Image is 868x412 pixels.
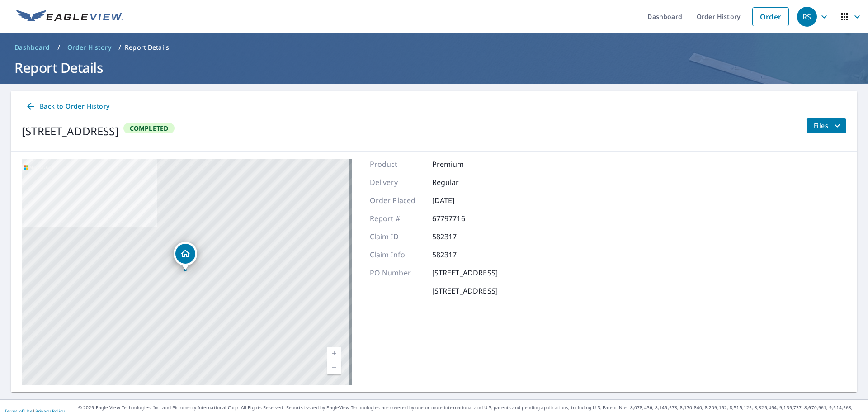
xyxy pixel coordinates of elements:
[14,43,50,52] span: Dashboard
[432,177,486,188] p: Regular
[432,285,498,296] p: [STREET_ADDRESS]
[797,7,817,27] div: RS
[806,118,846,133] button: filesDropdownBtn-67797716
[25,101,109,112] span: Back to Order History
[814,120,843,131] span: Files
[752,7,789,26] a: Order
[16,10,123,24] img: EV Logo
[64,40,115,55] a: Order History
[57,42,60,53] li: /
[22,98,113,115] a: Back to Order History
[327,360,341,374] a: Current Level 17, Zoom Out
[174,242,197,270] div: Dropped pin, building 1, Residential property, 4330 Dover Rd Louisville, KY 40216
[370,159,424,170] p: Product
[432,159,486,170] p: Premium
[125,43,169,52] p: Report Details
[432,195,486,206] p: [DATE]
[370,195,424,206] p: Order Placed
[432,213,486,224] p: 67797716
[370,231,424,242] p: Claim ID
[11,58,857,77] h1: Report Details
[432,231,486,242] p: 582317
[432,249,486,260] p: 582317
[327,347,341,360] a: Current Level 17, Zoom In
[370,249,424,260] p: Claim Info
[11,40,857,55] nav: breadcrumb
[370,267,424,278] p: PO Number
[432,267,498,278] p: [STREET_ADDRESS]
[118,42,121,53] li: /
[22,123,119,139] div: [STREET_ADDRESS]
[370,213,424,224] p: Report #
[67,43,111,52] span: Order History
[370,177,424,188] p: Delivery
[124,124,174,133] span: Completed
[11,40,54,55] a: Dashboard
